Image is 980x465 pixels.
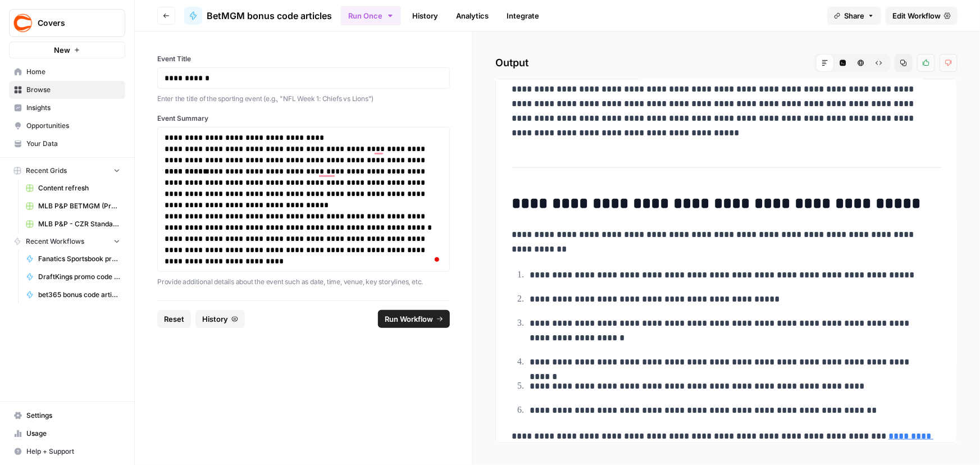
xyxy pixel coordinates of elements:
a: Content refresh [21,179,125,197]
span: Recent Grids [26,166,67,176]
span: Opportunities [26,121,120,131]
span: Settings [26,411,120,421]
button: Share [827,7,881,25]
span: MLB P&P - CZR Standard (Production) Grid [38,219,120,229]
span: Home [26,67,120,77]
a: Your Data [9,135,125,153]
button: Recent Grids [9,162,125,179]
button: Run Once [341,6,401,25]
span: Reset [164,313,184,325]
div: To enrich screen reader interactions, please activate Accessibility in Grammarly extension settings [165,132,443,267]
a: Settings [9,407,125,425]
span: Insights [26,103,120,113]
button: Reset [157,310,191,328]
a: History [405,7,445,25]
span: New [54,44,70,56]
a: MLB P&P - CZR Standard (Production) Grid [21,215,125,233]
span: Help + Support [26,446,120,457]
a: Analytics [449,7,495,25]
span: History [202,313,228,325]
a: Fanatics Sportsbook promo articles [21,250,125,268]
a: Opportunities [9,117,125,135]
p: Provide additional details about the event such as date, time, venue, key storylines, etc. [157,276,450,288]
span: Your Data [26,139,120,149]
span: Usage [26,428,120,439]
a: Home [9,63,125,81]
label: Event Summary [157,113,450,124]
h2: Output [495,54,958,72]
span: bet365 bonus code articles [38,290,120,300]
a: bet365 bonus code articles [21,286,125,304]
a: Edit Workflow [886,7,958,25]
a: BetMGM bonus code articles [184,7,332,25]
span: Browse [26,85,120,95]
button: Help + Support [9,443,125,461]
span: Fanatics Sportsbook promo articles [38,254,120,264]
button: Recent Workflows [9,233,125,250]
span: Edit Workflow [892,10,941,21]
span: BetMGM bonus code articles [207,9,332,22]
span: Recent Workflows [26,236,84,247]
a: Integrate [500,7,546,25]
span: MLB P&P BETMGM (Production) Grid [38,201,120,211]
span: Share [844,10,864,21]
span: Run Workflow [385,313,433,325]
label: Event Title [157,54,450,64]
span: DraftKings promo code articles [38,272,120,282]
a: Usage [9,425,125,443]
button: History [195,310,245,328]
button: Run Workflow [378,310,450,328]
button: New [9,42,125,58]
a: Browse [9,81,125,99]
a: Insights [9,99,125,117]
a: DraftKings promo code articles [21,268,125,286]
span: Covers [38,17,106,29]
p: Enter the title of the sporting event (e.g., "NFL Week 1: Chiefs vs Lions") [157,93,450,104]
a: MLB P&P BETMGM (Production) Grid [21,197,125,215]
img: Covers Logo [13,13,33,33]
span: Content refresh [38,183,120,193]
button: Workspace: Covers [9,9,125,37]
